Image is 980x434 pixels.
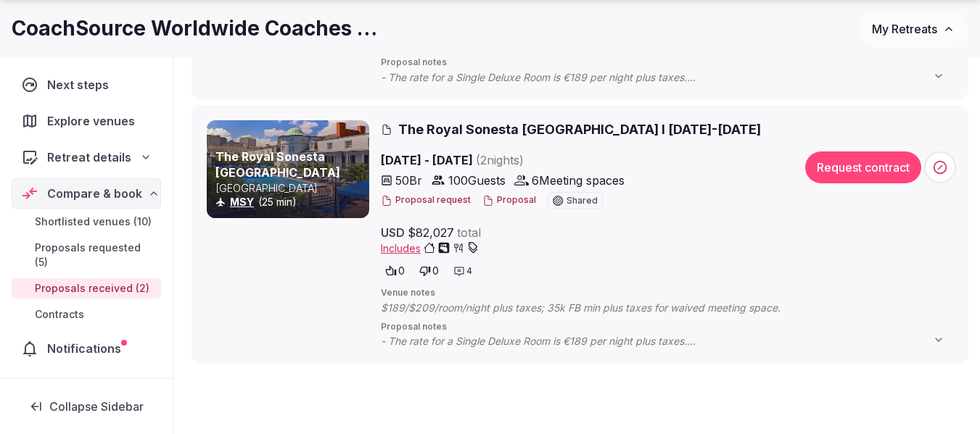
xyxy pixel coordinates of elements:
[381,301,810,315] span: $189/$209/room/night plus taxes; 35k FB min plus taxes for waived meeting space.
[47,112,141,130] span: Explore venues
[381,334,959,349] span: - The rate for a Single Deluxe Room is €189 per night plus taxes. - Changes to the guest room blo...
[395,172,422,189] span: 50 Br
[805,151,921,183] button: Request contract
[476,153,524,167] span: ( 2 night s )
[872,22,937,36] span: My Retreats
[532,172,625,189] span: 6 Meeting spaces
[408,224,454,241] span: $82,027
[12,333,161,364] a: Notifications
[47,185,142,202] span: Compare & book
[12,106,161,136] a: Explore venues
[448,172,506,189] span: 100 Guests
[398,120,761,138] span: The Royal Sonesta [GEOGRAPHIC_DATA] I [DATE]-[DATE]
[12,14,383,43] h1: CoachSource Worldwide Coaches Forum 2026
[415,261,443,281] button: 0
[215,149,340,180] a: The Royal Sonesta [GEOGRAPHIC_DATA]
[858,11,968,47] button: My Retreats
[12,278,161,299] a: Proposals received (2)
[47,149,131,166] span: Retreat details
[49,399,144,414] span: Collapse Sidebar
[230,196,254,208] a: MSY
[567,196,598,205] span: Shared
[35,281,149,296] span: Proposals received (2)
[482,194,536,206] button: Proposal
[35,241,155,270] span: Proposals requested (5)
[12,212,161,232] a: Shortlisted venues (10)
[381,261,409,281] button: 0
[381,70,959,85] span: - The rate for a Single Deluxe Room is €189 per night plus taxes. - The hotel highlighted that th...
[381,241,479,256] button: Includes
[398,264,405,278] span: 0
[381,194,471,206] button: Proposal request
[215,195,366,209] div: (25 min)
[12,70,161,100] a: Next steps
[12,304,161,325] a: Contracts
[12,238,161,272] a: Proposals requested (5)
[47,76,115,93] span: Next steps
[12,391,161,422] button: Collapse Sidebar
[432,264,439,278] span: 0
[35,214,152,229] span: Shortlisted venues (10)
[457,224,481,241] span: total
[381,224,405,241] span: USD
[47,340,127,357] span: Notifications
[35,307,84,322] span: Contracts
[466,265,472,277] span: 4
[381,57,959,69] span: Proposal notes
[381,151,785,169] span: [DATE] - [DATE]
[230,195,254,209] button: MSY
[215,181,366,196] p: [GEOGRAPHIC_DATA]
[381,321,959,333] span: Proposal notes
[381,287,959,299] span: Venue notes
